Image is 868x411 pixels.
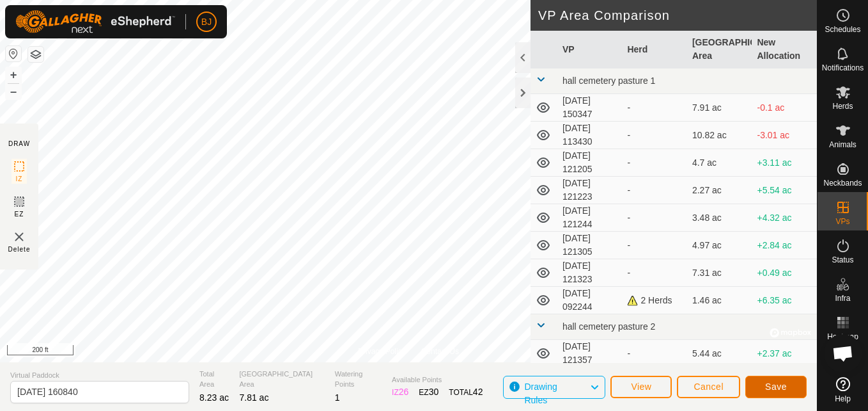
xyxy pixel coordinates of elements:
[557,149,623,177] td: [DATE] 121205
[199,369,229,390] span: Total Area
[677,376,740,398] button: Cancel
[8,245,31,254] span: Delete
[239,369,324,390] span: [GEOGRAPHIC_DATA] Area
[399,387,409,397] span: 26
[823,179,862,187] span: Neckbands
[16,174,23,184] span: IZ
[822,64,864,72] span: Notifications
[562,321,656,332] span: hall cemetery pasture 2
[835,395,851,403] span: Help
[752,122,817,149] td: -3.01 ac
[10,370,189,381] span: Virtual Paddock
[687,204,752,232] td: 3.48 ac
[829,141,856,149] span: Animals
[557,232,623,259] td: [DATE] 121305
[557,122,623,149] td: [DATE] 113430
[201,15,212,29] span: BJ
[818,372,868,408] a: Help
[562,76,656,86] span: hall cemetery pasture 1
[687,259,752,287] td: 7.31 ac
[627,266,682,280] div: -
[752,149,817,177] td: +3.11 ac
[687,31,752,68] th: [GEOGRAPHIC_DATA] Area
[694,382,724,392] span: Cancel
[687,232,752,259] td: 4.97 ac
[627,101,682,115] div: -
[631,382,651,392] span: View
[6,67,21,83] button: +
[832,256,853,264] span: Status
[199,392,229,403] span: 8.23 ac
[752,340,817,367] td: +2.37 ac
[335,392,340,403] span: 1
[419,385,438,399] div: EZ
[610,376,672,398] button: View
[687,122,752,149] td: 10.82 ac
[449,385,483,399] div: TOTAL
[627,347,682,360] div: -
[557,259,623,287] td: [DATE] 121323
[835,218,849,225] span: VPs
[687,340,752,367] td: 5.44 ac
[825,26,860,33] span: Schedules
[239,392,268,403] span: 7.81 ac
[557,31,623,68] th: VP
[752,31,817,68] th: New Allocation
[392,385,408,399] div: IZ
[627,211,682,225] div: -
[627,184,682,197] div: -
[687,94,752,122] td: 7.91 ac
[752,287,817,314] td: +6.35 ac
[15,209,24,219] span: EZ
[335,369,382,390] span: Watering Points
[765,382,787,392] span: Save
[6,46,21,61] button: Reset Map
[752,232,817,259] td: +2.84 ac
[6,84,21,99] button: –
[752,177,817,204] td: +5.54 ac
[687,149,752,177] td: 4.7 ac
[421,346,459,357] a: Contact Us
[12,229,27,245] img: VP
[827,333,858,341] span: Heatmap
[627,129,682,142] div: -
[752,94,817,122] td: -0.1 ac
[524,382,557,405] span: Drawing Rules
[358,346,406,357] a: Privacy Policy
[627,294,682,307] div: 2 Herds
[557,287,623,314] td: [DATE] 092244
[687,287,752,314] td: 1.46 ac
[557,177,623,204] td: [DATE] 121223
[752,259,817,287] td: +0.49 ac
[745,376,807,398] button: Save
[832,102,853,110] span: Herds
[627,239,682,252] div: -
[557,340,623,367] td: [DATE] 121357
[473,387,483,397] span: 42
[557,94,623,122] td: [DATE] 150347
[28,47,43,62] button: Map Layers
[752,204,817,232] td: +4.32 ac
[392,375,483,385] span: Available Points
[835,294,850,302] span: Infra
[8,139,30,149] div: DRAW
[687,177,752,204] td: 2.27 ac
[622,31,687,68] th: Herd
[557,204,623,232] td: [DATE] 121244
[627,156,682,170] div: -
[15,10,175,33] img: Gallagher Logo
[429,387,439,397] span: 30
[538,8,817,23] h2: VP Area Comparison
[824,334,862,373] div: Open chat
